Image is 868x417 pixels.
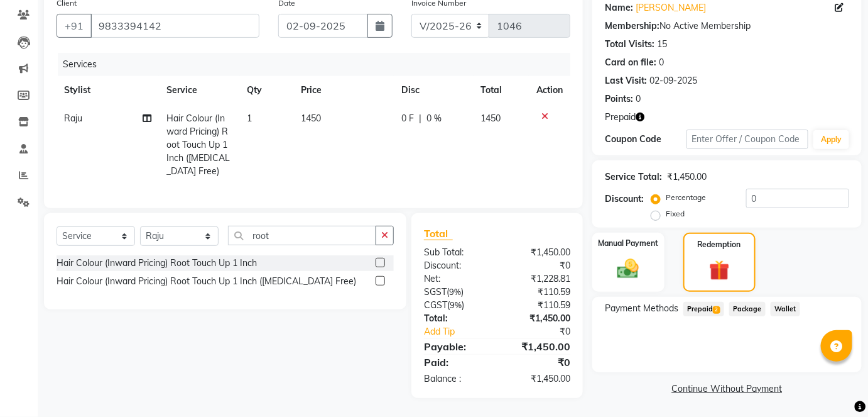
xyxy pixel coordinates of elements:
[426,112,442,125] span: 0 %
[667,170,707,184] div: ₹1,450.00
[415,372,497,386] div: Balance :
[666,192,706,203] label: Percentage
[401,112,414,125] span: 0 F
[247,113,252,124] span: 1
[666,208,685,220] label: Fixed
[415,259,497,272] div: Discount:
[450,300,462,310] span: 9%
[240,76,294,104] th: Qty
[657,38,667,51] div: 15
[90,14,259,38] input: Search by Name/Mobile/Email/Code
[605,111,636,124] span: Prepaid
[481,113,501,124] span: 1450
[649,74,697,87] div: 02-09-2025
[57,275,356,288] div: Hair Colour (Inward Pricing) Root Touch Up 1 Inch ([MEDICAL_DATA] Free)
[424,299,447,311] span: CGST
[293,76,394,104] th: Price
[58,53,580,76] div: Services
[57,14,92,38] button: +91
[415,339,497,354] div: Payable:
[394,76,473,104] th: Disc
[419,112,421,125] span: |
[166,113,230,177] span: Hair Colour (Inward Pricing) Root Touch Up 1 Inch ([MEDICAL_DATA] Free)
[415,355,497,370] div: Paid:
[497,312,580,325] div: ₹1,450.00
[703,258,736,284] img: _gift.svg
[64,113,82,124] span: Raju
[598,238,658,249] label: Manual Payment
[636,1,706,14] a: [PERSON_NAME]
[449,287,461,297] span: 9%
[729,302,766,316] span: Package
[659,56,664,69] div: 0
[605,92,633,106] div: Points:
[636,92,641,106] div: 0
[511,325,580,338] div: ₹0
[605,38,654,51] div: Total Visits:
[424,286,447,297] span: SGST
[497,339,580,354] div: ₹1,450.00
[605,170,662,184] div: Service Total:
[605,133,686,146] div: Coupon Code
[497,355,580,370] div: ₹0
[159,76,240,104] th: Service
[497,259,580,272] div: ₹0
[424,227,453,240] span: Total
[605,56,656,69] div: Card on file:
[57,76,159,104] th: Stylist
[610,257,646,282] img: _cash.svg
[301,113,321,124] span: 1450
[497,272,580,286] div: ₹1,228.81
[415,272,497,286] div: Net:
[497,286,580,299] div: ₹110.59
[415,299,497,312] div: ( )
[713,306,720,314] span: 2
[497,299,580,312] div: ₹110.59
[683,302,724,316] span: Prepaid
[698,239,741,250] label: Redemption
[605,74,647,87] div: Last Visit:
[415,246,497,259] div: Sub Total:
[771,302,800,316] span: Wallet
[605,19,849,33] div: No Active Membership
[595,382,859,396] a: Continue Without Payment
[605,302,678,315] span: Payment Methods
[474,76,529,104] th: Total
[228,226,376,245] input: Search or Scan
[529,76,570,104] th: Action
[415,286,497,299] div: ( )
[605,1,633,14] div: Name:
[57,257,257,270] div: Hair Colour (Inward Pricing) Root Touch Up 1 Inch
[686,130,809,149] input: Enter Offer / Coupon Code
[497,372,580,386] div: ₹1,450.00
[415,325,511,338] a: Add Tip
[497,246,580,259] div: ₹1,450.00
[605,192,644,206] div: Discount:
[415,312,497,325] div: Total:
[813,130,849,149] button: Apply
[605,19,659,33] div: Membership:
